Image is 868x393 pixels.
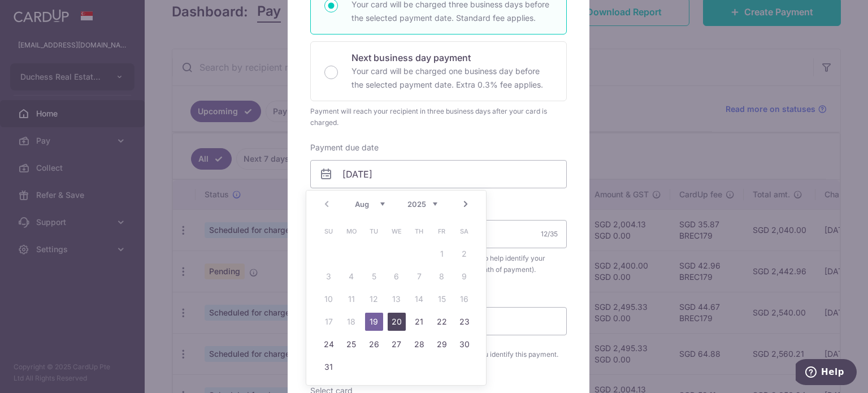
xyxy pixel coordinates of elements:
span: Wednesday [388,222,406,240]
a: 20 [388,313,406,331]
span: Thursday [410,222,428,240]
label: Payment due date [310,142,379,153]
a: 26 [365,335,383,353]
a: 21 [410,313,428,331]
a: 19 [365,313,383,331]
span: Tuesday [365,222,383,240]
span: Friday [433,222,451,240]
a: 23 [455,313,474,331]
span: Monday [342,222,361,240]
p: Next business day payment [351,51,553,64]
a: 27 [388,335,406,353]
input: DD / MM / YYYY [310,160,567,188]
a: 30 [455,335,474,353]
div: Payment will reach your recipient in three business days after your card is charged. [310,106,567,128]
span: Sunday [320,222,338,240]
a: 24 [320,335,338,353]
a: 29 [433,335,451,353]
p: Your card will be charged one business day before the selected payment date. Extra 0.3% fee applies. [351,64,553,92]
a: 22 [433,313,451,331]
a: 28 [410,335,428,353]
a: Next [459,197,472,211]
div: 12/35 [541,228,558,240]
a: 31 [320,358,338,376]
span: Saturday [455,222,474,240]
iframe: Opens a widget where you can find more information [796,359,857,387]
a: 25 [342,335,361,353]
